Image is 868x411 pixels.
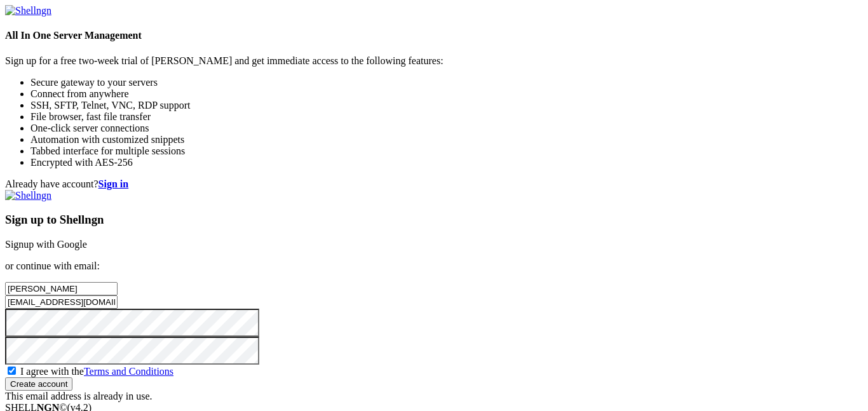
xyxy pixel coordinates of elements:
a: Signup with Google [5,239,87,250]
li: Tabbed interface for multiple sessions [31,145,863,157]
div: This email address is already in use. [5,391,863,402]
li: SSH, SFTP, Telnet, VNC, RDP support [31,100,863,111]
input: Email address [5,295,118,309]
img: Shellngn [5,5,51,17]
input: I agree with theTerms and Conditions [8,367,16,375]
a: Terms and Conditions [84,366,173,377]
li: Secure gateway to your servers [31,77,863,88]
span: I agree with the [20,366,173,377]
li: Automation with customized snippets [31,134,863,145]
h4: All In One Server Management [5,30,863,41]
li: Connect from anywhere [31,88,863,100]
li: Encrypted with AES-256 [31,157,863,168]
li: File browser, fast file transfer [31,111,863,123]
input: Create account [5,377,72,391]
p: or continue with email: [5,260,863,272]
img: Shellngn [5,190,51,201]
div: Already have account? [5,179,863,190]
h3: Sign up to Shellngn [5,213,863,227]
p: Sign up for a free two-week trial of [PERSON_NAME] and get immediate access to the following feat... [5,55,863,67]
a: Sign in [98,179,129,189]
input: Full name [5,282,118,295]
li: One-click server connections [31,123,863,134]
